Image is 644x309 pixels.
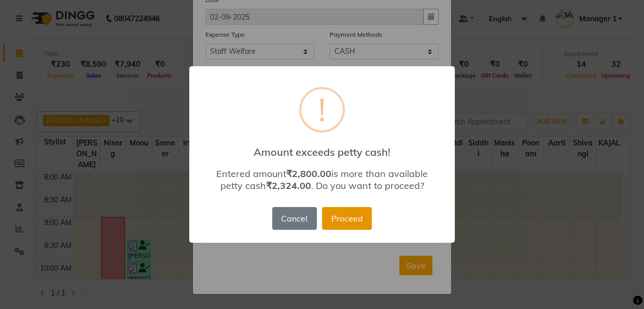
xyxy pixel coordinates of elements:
[286,168,331,180] b: ₹2,800.00
[318,89,326,130] div: !
[266,180,311,192] b: ₹2,324.00
[322,207,372,230] button: Proceed
[189,138,455,158] h2: Amount exceeds petty cash!
[272,207,317,230] button: Cancel
[204,168,440,192] div: Entered amount is more than available petty cash . Do you want to proceed?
